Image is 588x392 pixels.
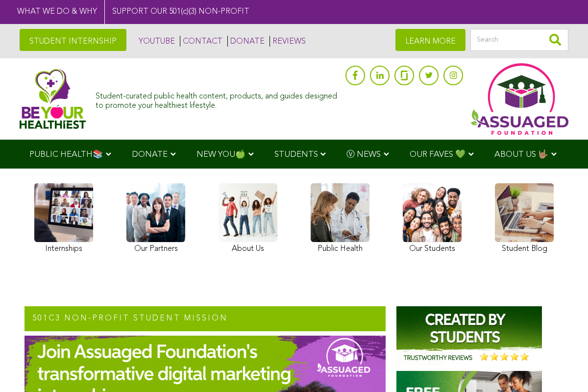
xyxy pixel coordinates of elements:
[196,150,245,159] span: NEW YOU🍏
[227,36,265,47] a: DONATE
[20,29,126,51] a: STUDENT INTERNSHIP
[132,150,168,159] span: DONATE
[29,150,103,159] span: PUBLIC HEALTH📚
[24,306,386,332] h2: 501c3 NON-PROFIT STUDENT MISSION
[15,140,573,169] div: Navigation Menu
[269,36,306,47] a: REVIEWS
[136,36,175,47] a: YOUTUBE
[470,63,568,135] img: Assuaged App
[346,150,381,159] span: Ⓥ NEWS
[401,71,408,80] img: glassdoor
[494,150,548,159] span: ABOUT US 🤟🏽
[96,87,341,111] div: Student-curated public health content, products, and guides designed to promote your healthiest l...
[20,69,86,129] img: Assuaged
[395,29,465,51] a: LEARN MORE
[410,150,465,159] span: OUR FAVES 💚
[470,29,568,51] input: Search
[539,345,588,392] iframe: Chat Widget
[396,306,542,365] img: Assuaged-Foundation-Student-Internship-Opportunity-Reviews-Mission-GIPHY-2
[180,36,222,47] a: CONTACT
[274,150,318,159] span: STUDENTS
